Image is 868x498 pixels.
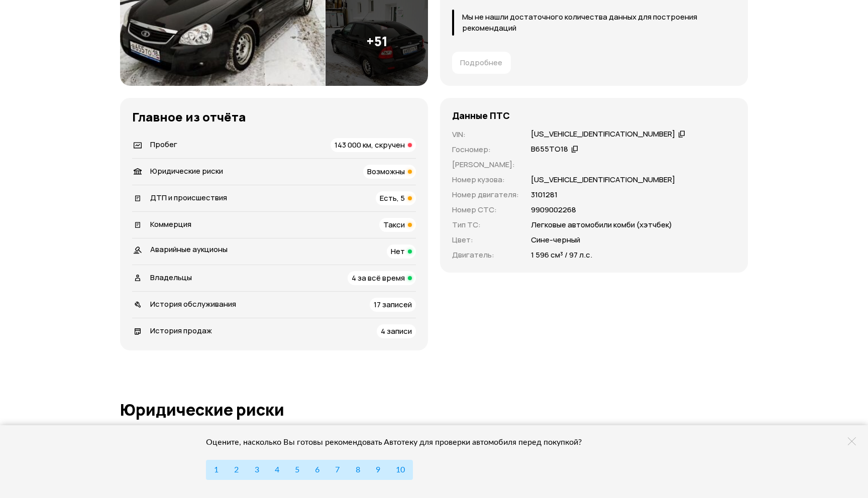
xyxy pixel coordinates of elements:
span: Пробег [150,139,177,150]
span: Аварийные аукционы [150,244,228,255]
div: В655ТО18 [531,144,568,155]
span: 4 [275,466,279,474]
div: Оцените, насколько Вы готовы рекомендовать Автотеку для проверки автомобиля перед покупкой? [206,437,595,447]
button: 2 [226,460,247,480]
p: Легковые автомобили комби (хэтчбек) [531,219,672,230]
span: 4 за всё время [352,273,405,283]
span: 10 [396,466,405,474]
p: 3101281 [531,189,558,200]
p: 1 596 см³ / 97 л.с. [531,250,592,261]
button: 8 [347,460,368,480]
span: Владельцы [150,272,192,283]
p: Госномер : [452,144,519,155]
span: Возможны [367,166,405,177]
span: 9 [376,466,380,474]
p: [PERSON_NAME] : [452,159,519,170]
p: Номер кузова : [452,174,519,185]
p: [US_VEHICLE_IDENTIFICATION_NUMBER] [531,174,675,185]
span: Такси [383,219,405,230]
span: Коммерция [150,219,191,229]
button: 4 [267,460,287,480]
p: VIN : [452,129,519,140]
button: 1 [206,460,227,480]
button: 5 [287,460,307,480]
span: 1 [214,466,219,474]
span: Юридические риски [150,166,223,176]
span: История продаж [150,325,212,336]
span: 6 [315,466,319,474]
span: 4 записи [381,326,412,336]
span: Есть, 5 [380,193,405,203]
button: 10 [388,460,413,480]
h4: Данные ПТС [452,110,510,121]
span: История обслуживания [150,299,236,309]
span: Нет [391,246,405,257]
p: Тип ТС : [452,219,519,230]
p: Мы не нашли достаточного количества данных для построения рекомендаций [462,12,736,34]
button: 9 [368,460,388,480]
p: Сине-черный [531,234,580,245]
button: 3 [246,460,267,480]
span: 143 000 км, скручен [335,140,405,150]
span: 7 [335,466,340,474]
p: 9909002268 [531,204,576,215]
span: 2 [234,466,239,474]
span: ДТП и происшествия [150,192,227,203]
h3: Главное из отчёта [132,110,416,124]
span: 5 [295,466,299,474]
button: 6 [307,460,328,480]
p: Номер двигателя : [452,189,519,200]
span: 8 [356,466,360,474]
button: 7 [327,460,348,480]
span: 17 записей [374,299,412,310]
p: Номер СТС : [452,204,519,215]
h1: Юридические риски [120,401,748,419]
p: Двигатель : [452,250,519,261]
span: 3 [255,466,259,474]
p: Цвет : [452,234,519,245]
div: [US_VEHICLE_IDENTIFICATION_NUMBER] [531,129,675,140]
